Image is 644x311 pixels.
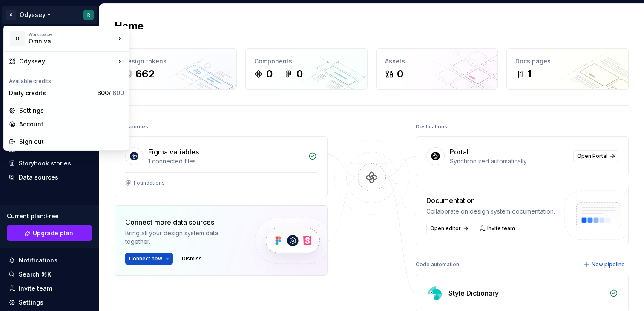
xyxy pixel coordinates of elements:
[19,106,124,115] div: Settings
[19,57,115,66] div: Odyssey
[97,89,124,97] span: 600 /
[9,89,94,97] div: Daily credits
[19,120,124,128] div: Account
[112,89,124,97] span: 600
[6,73,127,86] div: Available credits
[29,32,115,37] div: Workspace
[29,37,101,46] div: Omniva
[10,31,25,46] div: O
[19,137,124,146] div: Sign out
